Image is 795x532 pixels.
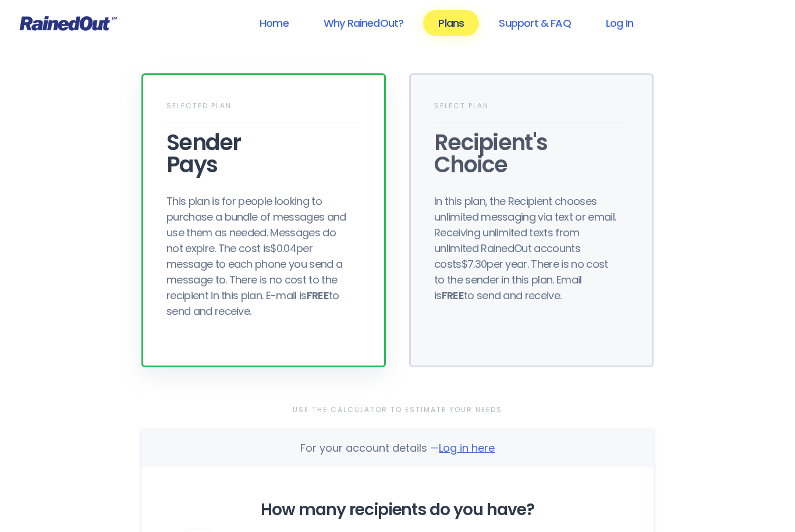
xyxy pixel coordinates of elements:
[591,10,648,36] a: Log In
[434,98,629,123] div: Select Plan
[141,402,654,417] div: Use the Calculator to Estimate Your Needs
[434,132,629,176] div: Recipient's Choice
[244,10,304,36] a: Home
[484,10,585,36] a: Support & FAQ
[442,288,464,303] b: FREE
[166,98,361,123] div: Selected Plan
[434,193,620,303] div: In this plan, the Recipient chooses unlimited messaging via text or email. Receiving unlimited te...
[439,441,495,455] span: Log in here
[176,502,619,517] div: How many recipients do you have?
[166,193,353,319] div: This plan is for people looking to purchase a bundle of messages and use them as needed. Messages...
[141,73,386,367] div: Selected PlanSenderPaysThis plan is for people looking to purchase a bundle of messages and use t...
[300,441,495,456] div: For your account details —
[308,10,419,36] a: Why RainedOut?
[307,288,329,303] b: FREE
[423,10,479,36] a: Plans
[166,132,361,176] div: Sender Pays
[409,73,654,367] div: Select PlanRecipient'sChoiceIn this plan, the Recipient chooses unlimited messaging via text or e...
